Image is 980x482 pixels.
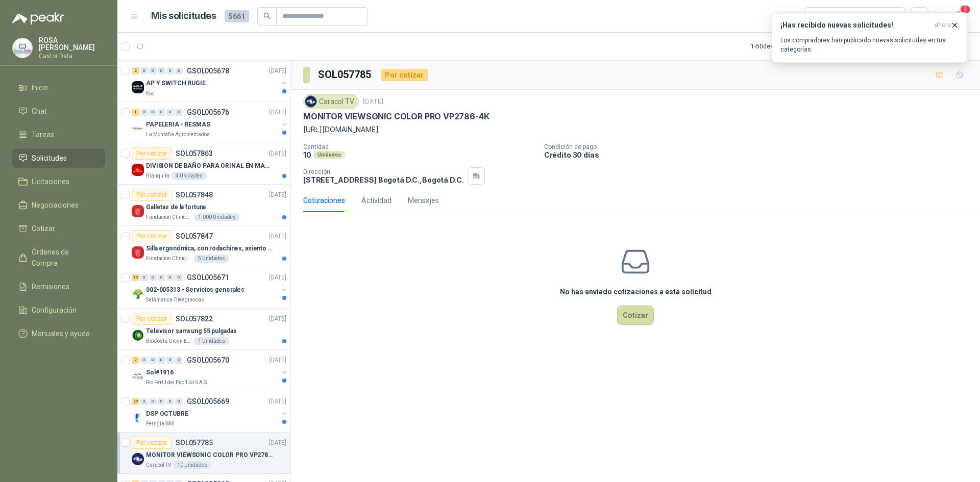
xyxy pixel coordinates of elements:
[132,122,144,135] img: Company Logo
[132,147,171,160] div: Por cotizar
[149,274,157,281] div: 0
[935,21,951,30] span: ahora
[158,398,165,405] div: 0
[269,356,286,365] p: [DATE]
[187,357,229,364] p: GSOL005670
[187,67,229,74] p: GSOL005678
[132,395,288,428] a: 29 0 0 0 0 0 GSOL005669[DATE] Company LogoDSP OCTUBREPerugia SAS
[117,143,290,185] a: Por cotizarSOL057863[DATE] Company LogoDIVISION DE BAÑO PARA ORINAL EN MADERA O PLASTICABlanquita...
[263,12,271,19] span: search
[12,78,105,97] a: Inicio
[313,151,345,159] div: Unidades
[140,398,148,405] div: 0
[175,109,183,116] div: 0
[132,437,171,449] div: Por cotizar
[132,412,144,424] img: Company Logo
[12,148,105,168] a: Solicitudes
[194,337,229,345] div: 1 Unidades
[146,368,174,377] p: Sol#1916
[187,109,229,116] p: GSOL005676
[140,274,148,281] div: 0
[32,223,55,234] span: Cotizar
[32,129,54,140] span: Tareas
[149,357,157,364] div: 0
[780,36,959,54] p: Los compradores han publicado nuevas solicitudes en tus categorías.
[12,242,105,273] a: Órdenes de Compra
[158,274,165,281] div: 0
[176,150,213,157] p: SOL057863
[12,300,105,320] a: Configuración
[269,273,286,283] p: [DATE]
[544,143,976,150] p: Condición de pago
[194,255,229,263] div: 5 Unidades
[132,288,144,300] img: Company Logo
[176,191,213,198] p: SOL057848
[303,168,463,175] p: Dirección
[132,271,288,304] a: 13 0 0 0 0 0 GSOL005671[DATE] Company Logo002-005313 - Servicios generalesSalamanca Oleaginosas SAS
[146,461,171,469] p: Caracol TV
[381,69,428,81] div: Por cotizar
[132,189,171,201] div: Por cotizar
[175,274,183,281] div: 0
[146,296,210,304] p: Salamanca Oleaginosas SAS
[117,185,290,226] a: Por cotizarSOL057848[DATE] Company LogoGalletas de la fortunaFundación Clínica Shaio1.000 Unidades
[32,106,47,117] span: Chat
[146,244,273,253] p: Silla ergonómica, con rodachines, asiento ajustable en altura, espaldar alto,
[269,108,286,117] p: [DATE]
[39,53,105,59] p: Castor Data
[617,306,654,325] button: Cotizar
[146,172,169,180] p: Blanquita
[13,38,32,58] img: Company Logo
[132,205,144,217] img: Company Logo
[146,120,210,130] p: PAPELERIA - RESMAS
[146,79,206,88] p: AP Y SWITCH RUGIE
[269,149,286,159] p: [DATE]
[140,67,148,74] div: 0
[132,357,139,364] div: 2
[132,274,139,281] div: 13
[32,246,95,269] span: Órdenes de Compra
[175,398,183,405] div: 0
[32,328,90,339] span: Manuales y ayuda
[146,285,244,295] p: 002-005313 - Servicios generales
[12,219,105,238] a: Cotizar
[176,233,213,240] p: SOL057847
[171,172,207,180] div: 4 Unidades
[361,195,391,206] div: Actividad
[146,89,154,97] p: Kia
[12,102,105,121] a: Chat
[303,111,489,122] p: MONITOR VIEWSONIC COLOR PRO VP2786-4K
[166,109,174,116] div: 0
[146,409,188,419] p: DSP OCTUBRE
[146,337,192,345] p: BioCosta Green Energy S.A.S
[303,195,345,206] div: Cotizaciones
[544,150,976,159] p: Crédito 30 días
[140,357,148,364] div: 0
[132,109,139,116] div: 1
[12,125,105,144] a: Tareas
[146,131,210,139] p: La Montaña Agromercados
[132,106,288,139] a: 1 0 0 0 0 0 GSOL005676[DATE] Company LogoPAPELERIA - RESMASLa Montaña Agromercados
[158,357,165,364] div: 0
[176,439,213,446] p: SOL057785
[132,230,171,242] div: Por cotizar
[363,97,383,107] p: [DATE]
[146,161,273,171] p: DIVISION DE BAÑO PARA ORINAL EN MADERA O PLASTICA
[318,67,373,83] h3: SOL057785
[32,153,67,164] span: Solicitudes
[117,433,290,474] a: Por cotizarSOL057785[DATE] Company LogoMONITOR VIEWSONIC COLOR PRO VP2786-4KCaracol TV10 Unidades
[132,67,139,74] div: 2
[166,357,174,364] div: 0
[132,370,144,383] img: Company Logo
[12,172,105,191] a: Licitaciones
[146,213,192,221] p: Fundación Clínica Shaio
[166,398,174,405] div: 0
[269,438,286,448] p: [DATE]
[780,21,930,30] h3: ¡Has recibido nuevas solicitudes!
[772,12,968,63] button: ¡Has recibido nuevas solicitudes!ahora Los compradores han publicado nuevas solicitudes en tus ca...
[12,277,105,296] a: Remisiones
[269,66,286,76] p: [DATE]
[269,190,286,200] p: [DATE]
[132,398,139,405] div: 29
[132,453,144,465] img: Company Logo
